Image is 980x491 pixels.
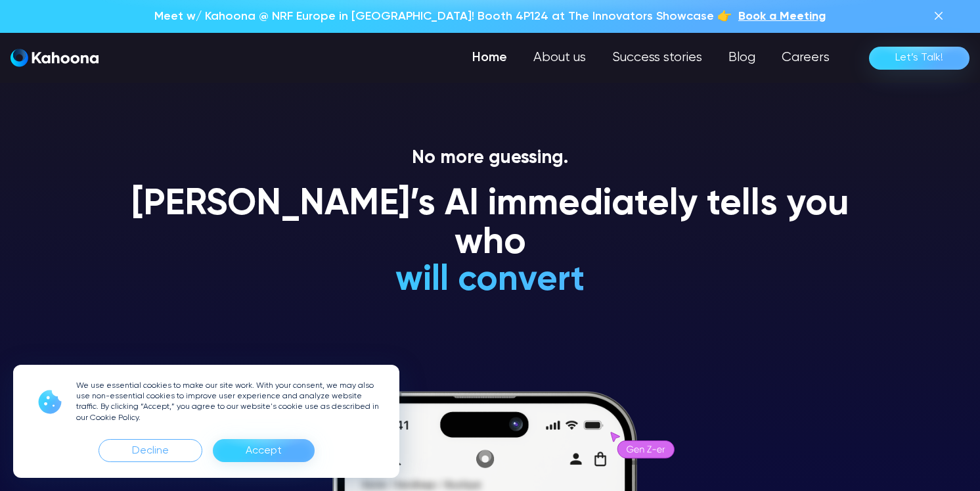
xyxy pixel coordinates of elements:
p: Meet w/ Kahoona @ NRF Europe in [GEOGRAPHIC_DATA]! Booth 4P124 at The Innovators Showcase 👉 [154,8,732,25]
p: We use essential cookies to make our site work. With your consent, we may also use non-essential ... [76,381,384,423]
span: Book a Meeting [738,11,826,22]
div: Let’s Talk! [895,47,943,68]
g: Gen Z-er [627,446,665,453]
a: About us [520,45,599,71]
div: Decline [99,439,202,462]
div: Decline [132,440,169,461]
div: Accept [246,440,282,461]
a: home [11,49,99,68]
a: Blog [715,45,768,71]
p: No more guessing. [116,147,864,170]
a: Book a Meeting [738,8,826,25]
div: Accept [213,439,315,462]
a: Home [459,45,520,71]
img: Kahoona logo white [11,49,99,67]
h1: will convert [297,261,684,300]
h1: [PERSON_NAME]’s AI immediately tells you who [116,185,864,264]
a: Let’s Talk! [869,47,969,70]
a: Success stories [599,45,715,71]
a: Careers [768,45,843,71]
